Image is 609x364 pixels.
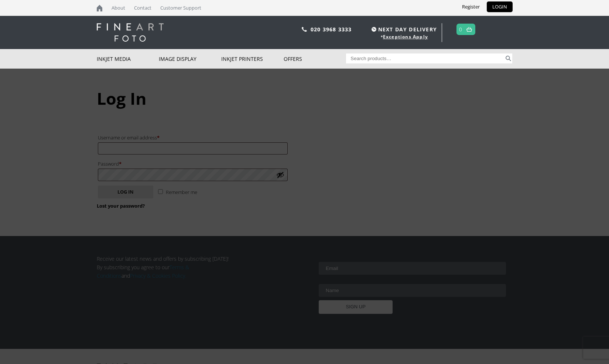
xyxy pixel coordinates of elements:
img: time.svg [372,27,376,32]
img: phone.svg [302,27,307,32]
a: Offers [284,49,346,69]
a: Inkjet Printers [221,49,284,69]
input: Search products… [346,53,504,63]
a: Inkjet Media [97,49,159,69]
a: 020 3968 3333 [311,26,352,33]
a: LOGIN [487,1,513,12]
a: Exceptions Apply [383,34,428,40]
a: Register [456,1,485,12]
button: Search [504,53,513,63]
img: basket.svg [466,27,472,32]
a: 0 [459,24,462,35]
a: Image Display [159,49,221,69]
img: logo-white.svg [97,23,164,42]
span: NEXT DAY DELIVERY [370,25,437,34]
